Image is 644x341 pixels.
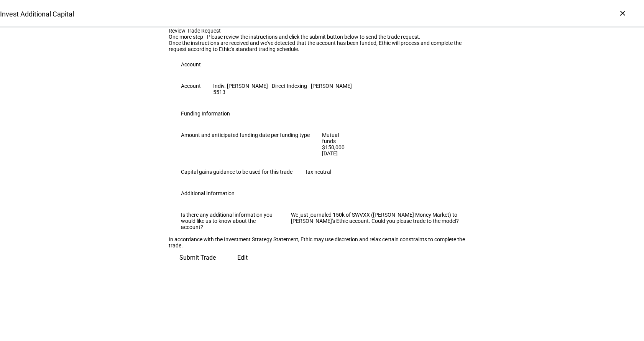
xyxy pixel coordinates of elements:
span: Edit [237,249,248,267]
div: We just journaled 150k of SWVXX ([PERSON_NAME] Money Market) to [PERSON_NAME]'s Ethic account. Co... [291,212,463,224]
div: Amount and anticipated funding date per funding type [181,132,310,138]
div: One more step - Please review the instructions and click the submit button below to send the trad... [169,34,475,40]
div: $150,000 [322,144,332,150]
div: Additional Information [181,190,235,196]
button: Edit [227,249,258,267]
div: Once the instructions are received and we’ve detected that the account has been funded, Ethic wil... [169,40,475,52]
div: Mutual funds [322,132,332,144]
div: Capital gains guidance to be used for this trade [181,169,292,175]
div: [DATE] [322,150,332,156]
div: Account [181,83,201,89]
div: Tax neutral [305,169,331,175]
span: Submit Trade [179,249,216,267]
div: Is there any additional information you would like us to know about the account? [181,212,279,230]
div: Indiv. [PERSON_NAME] - Direct Indexing - [PERSON_NAME] [213,83,352,89]
div: Funding Information [181,110,230,117]
div: × [616,7,629,19]
div: In accordance with the Investment Strategy Statement, Ethic may use discretion and relax certain ... [169,236,475,249]
button: Submit Trade [169,249,227,267]
div: Account [181,61,201,68]
div: Review Trade Request [169,28,475,34]
div: 5513 [213,89,352,95]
